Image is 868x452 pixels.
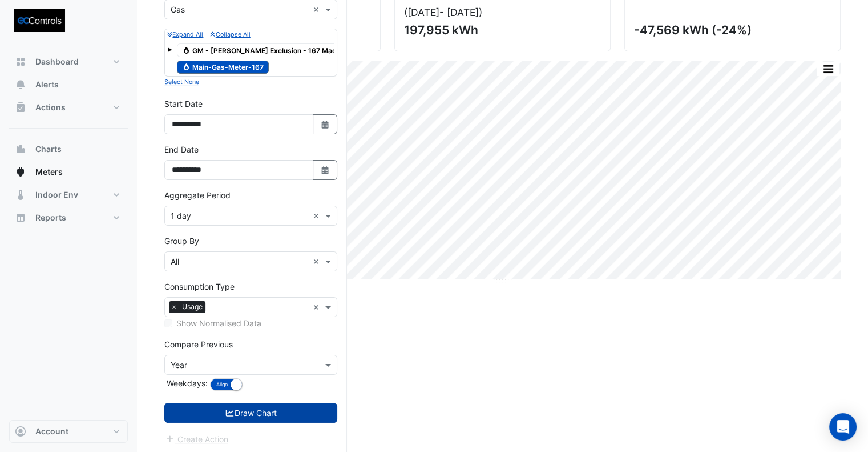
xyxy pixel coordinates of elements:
app-icon: Indoor Env [15,189,26,201]
app-icon: Actions [15,102,26,113]
button: Charts [9,138,128,161]
span: Reports [35,212,66,223]
fa-icon: Gas [182,63,191,71]
button: Indoor Env [9,183,128,206]
button: Reports [9,206,128,229]
button: Account [9,420,128,443]
button: Expand All [167,29,203,39]
app-icon: Reports [15,212,26,223]
app-icon: Meters [15,166,26,178]
button: Collapse All [210,29,250,39]
div: 197,955 kWh [404,23,599,37]
span: Alerts [35,79,59,90]
div: Selected meters/streams do not support normalisation [164,317,337,329]
span: Charts [35,143,62,155]
span: - [DATE] [439,6,479,18]
span: Usage [179,301,205,313]
div: ([DATE] ) [404,6,601,18]
button: Actions [9,96,128,119]
span: Actions [35,102,66,113]
img: Company Logo [14,9,65,32]
label: Aggregate Period [164,189,231,201]
button: Select None [164,77,199,87]
button: Alerts [9,73,128,96]
label: Group By [164,235,199,247]
span: GM - [PERSON_NAME] Exclusion - 167 Macquarie [177,43,362,57]
button: Draw Chart [164,403,337,423]
span: Clear [313,255,322,267]
fa-icon: Select Date [320,165,330,175]
span: Main-Gas-Meter-167 [177,61,269,74]
span: Clear [313,301,322,313]
small: Collapse All [210,31,250,38]
app-icon: Charts [15,143,26,155]
button: Meters [9,161,128,183]
span: Meters [35,166,63,178]
label: Weekdays: [164,377,208,389]
span: × [169,301,179,313]
app-icon: Alerts [15,79,26,90]
span: Dashboard [35,56,79,67]
label: Compare Previous [164,338,233,350]
label: Show Normalised Data [176,317,261,329]
span: Indoor Env [35,189,78,201]
button: More Options [817,62,839,76]
app-icon: Dashboard [15,56,26,67]
div: -47,569 kWh (-24%) [634,23,829,37]
button: Dashboard [9,50,128,73]
small: Select None [164,78,199,86]
span: Account [35,426,68,437]
label: Consumption Type [164,281,235,293]
label: Start Date [164,98,203,110]
fa-icon: Select Date [320,119,330,129]
label: End Date [164,143,199,155]
app-escalated-ticket-create-button: Please draw the charts first [164,433,229,443]
fa-icon: Gas [182,46,191,54]
div: Open Intercom Messenger [829,413,857,441]
span: Clear [313,210,322,222]
small: Expand All [167,31,203,38]
span: Clear [313,3,322,15]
